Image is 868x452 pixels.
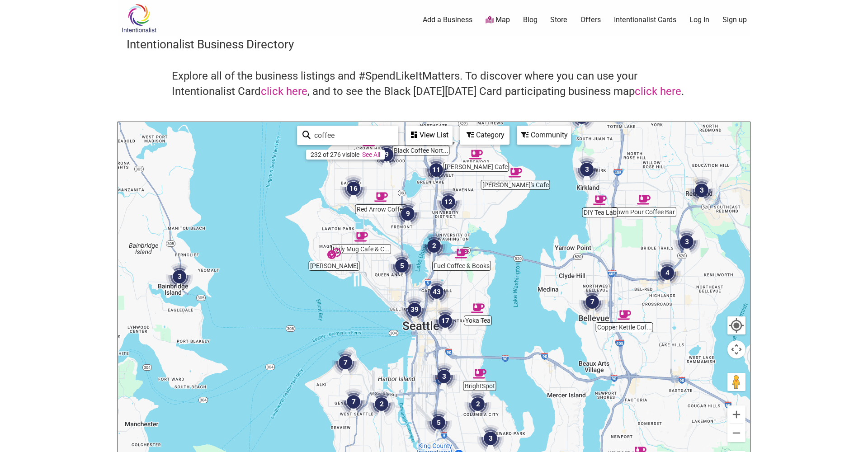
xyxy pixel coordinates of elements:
[614,15,676,25] a: Intentionalist Cards
[340,388,367,415] div: 7
[332,349,359,376] div: 7
[374,190,388,204] div: Red Arrow Coffee
[673,228,700,255] div: 3
[727,340,745,358] button: Map camera controls
[455,247,468,260] div: Fuel Coffee & Books
[486,15,510,25] a: Map
[172,69,696,99] h4: Explore all of the business listings and #SpendLikeItMatters. To discover where you can use your ...
[432,307,459,334] div: 17
[406,126,453,145] div: See a list of the visible businesses
[477,425,504,452] div: 3
[127,36,741,52] h3: Intentionalist Business Directory
[518,127,570,144] div: Community
[579,288,606,315] div: 7
[722,15,747,25] a: Sign up
[593,193,607,207] div: DIY Tea Lab
[469,148,483,161] div: Luu's Cafe
[423,156,450,184] div: 11
[373,141,400,168] div: 9
[394,200,421,227] div: 9
[362,151,380,158] a: See All
[327,247,341,260] div: Petit Pierre Bakery
[118,4,160,33] img: Intentionalist
[297,126,398,145] div: Type to search and filter
[388,252,415,279] div: 5
[425,409,452,436] div: 5
[420,232,448,259] div: 2
[311,127,393,144] input: Type to find and filter...
[727,424,745,442] button: Zoom out
[460,126,509,145] div: Filter by category
[688,177,715,204] div: 3
[435,188,462,216] div: 12
[261,85,307,98] a: click here
[423,278,450,306] div: 43
[464,391,491,418] div: 2
[580,15,601,25] a: Offers
[654,259,681,287] div: 4
[311,151,359,158] div: 232 of 276 visible
[727,405,745,424] button: Zoom in
[550,15,567,25] a: Store
[727,316,745,334] button: Your Location
[618,308,631,322] div: Copper Kettle Coffee Bar
[523,15,538,25] a: Blog
[471,301,485,315] div: Yoka Tea
[637,193,651,207] div: Down Pour Coffee Bar
[340,175,367,202] div: 16
[727,373,745,391] button: Drag Pegman onto the map to open Street View
[430,363,458,390] div: 3
[689,15,709,25] a: Log In
[406,127,452,144] div: View List
[423,15,472,25] a: Add a Business
[573,156,600,183] div: 3
[461,127,509,144] div: Category
[368,391,395,418] div: 2
[354,230,368,244] div: Ugly Mug Cafe & Coffee Roasters – Interbay
[473,367,486,381] div: BrightSpot
[166,263,193,290] div: 3
[401,296,428,323] div: 39
[517,126,571,145] div: Filter by Community
[509,166,522,179] div: Willy's Cafe
[635,85,681,98] a: click here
